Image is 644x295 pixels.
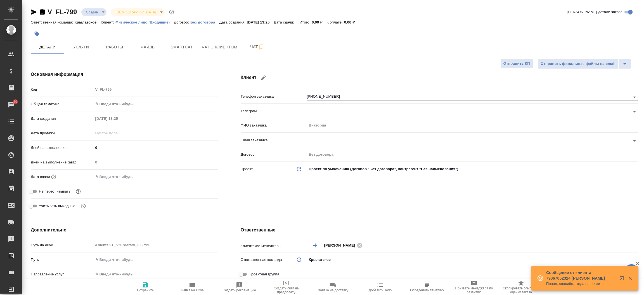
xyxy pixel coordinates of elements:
p: Телеграм [241,108,307,114]
button: Создать рекламацию [216,279,263,295]
div: Создан [111,8,164,16]
input: ✎ Введи что-нибудь [93,173,142,181]
input: Пустое поле [307,150,638,158]
p: Понял, спасибо, тогда на связи [546,281,616,287]
span: Не пересчитывать [39,189,70,194]
span: 30 [10,99,21,105]
button: Скопировать ссылку [39,9,46,15]
button: Создать счет на предоплату [263,279,310,295]
button: Добавить тэг [31,28,43,40]
button: Добавить менеджера [309,239,322,252]
p: Дата сдачи [31,174,50,180]
p: Клиент: [101,20,115,24]
span: Создать рекламацию [223,288,256,292]
input: Пустое поле [93,85,218,93]
button: Заявка на доставку [310,279,357,295]
input: Пустое поле [93,129,142,137]
p: Дней на выполнение [31,145,93,151]
button: Если добавить услуги и заполнить их объемом, то дата рассчитается автоматически [50,173,57,181]
span: Отправить КП [503,60,530,67]
p: Итого: [300,20,312,24]
button: Призвать менеджера по развитию [451,279,498,295]
h4: Ответственные [241,227,638,233]
div: split button [538,59,631,69]
button: Открыть в новой вкладке [616,273,630,286]
svg: Подписаться [258,44,265,50]
p: Дата сдачи: [274,20,295,24]
p: Путь на drive [31,242,93,248]
p: Договор [241,152,307,157]
span: Скопировать ссылку на оценку заказа [501,286,541,294]
span: Детали [34,44,61,51]
input: Пустое поле [307,121,638,129]
input: ✎ Введи что-нибудь [93,144,218,152]
button: Закрыть [624,276,636,281]
p: Дата создания: [219,20,247,24]
span: Работы [101,44,128,51]
span: Файлы [135,44,162,51]
div: ✎ Введи что-нибудь [93,99,218,109]
p: Телефон заказчика [241,94,307,99]
div: Проект по умолчанию (Договор "Без договора", контрагент "Без наименования") [307,164,638,174]
p: Физическое лицо (Входящие) [115,20,174,24]
button: Доп статусы указывают на важность/срочность заказа [168,8,175,16]
button: Папка на Drive [169,279,216,295]
div: Создан [81,8,106,16]
p: [DATE] 13:25 [247,20,274,24]
span: [PERSON_NAME] детали заказа [567,9,622,15]
p: Дней на выполнение (авт.) [31,160,93,165]
button: 🙏 [624,264,638,278]
p: Ответственная команда [241,257,282,263]
p: Клиентские менеджеры [241,243,307,249]
h4: Основная информация [31,71,218,78]
p: Общая тематика [31,101,93,107]
input: Пустое поле [93,241,218,249]
p: 0,00 ₽ [344,20,359,24]
button: Скопировать ссылку на оценку заказа [498,279,544,295]
p: Договор: [174,20,190,24]
p: ФИО заказчика [241,123,307,128]
button: Скопировать ссылку для ЯМессенджера [31,9,37,15]
span: Чат [244,43,271,50]
button: Open [635,245,636,246]
button: Отправить КП [500,59,533,69]
div: ✎ Введи что-нибудь [95,271,212,277]
p: Email заказчика [241,137,307,143]
p: Сообщение от клиента 79067052324 [PERSON_NAME] [546,270,616,281]
div: ✎ Введи что-нибудь [95,101,212,107]
span: Отправить финальные файлы на email [541,61,615,67]
span: Папка на Drive [181,288,204,292]
div: [PERSON_NAME] [324,242,364,249]
span: Призвать менеджера по развитию [454,286,494,294]
span: Учитывать выходные [39,203,75,209]
button: [DEMOGRAPHIC_DATA] [114,10,158,15]
span: Услуги [68,44,94,51]
button: Open [631,93,638,101]
p: Ответственная команда: [31,20,75,24]
div: ✎ Введи что-нибудь [93,270,218,279]
span: Чат с клиентом [202,44,237,51]
p: Дата продажи [31,130,93,136]
span: Smartcat [168,44,195,51]
div: Крылатское [307,255,638,264]
span: Проектная группа [249,271,279,277]
button: Open [631,137,638,145]
span: Определить тематику [410,288,444,292]
h4: Дополнительно [31,227,218,233]
p: Проект [241,166,253,172]
button: Выбери, если сб и вс нужно считать рабочими днями для выполнения заказа. [80,202,87,210]
a: V_FL-799 [48,8,77,16]
span: Добавить Todo [369,288,392,292]
p: Без договора [190,20,219,24]
p: 0,00 ₽ [312,20,326,24]
p: Крылатское [75,20,101,24]
p: Код [31,87,93,92]
p: Дата создания [31,116,93,121]
a: Без договора [190,20,219,24]
h4: Клиент [241,71,638,85]
span: Сохранить [137,288,154,292]
button: Добавить Todo [357,279,404,295]
button: Сохранить [122,279,169,295]
span: Заявка на доставку [318,288,348,292]
button: Отправить финальные файлы на email [538,59,619,69]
